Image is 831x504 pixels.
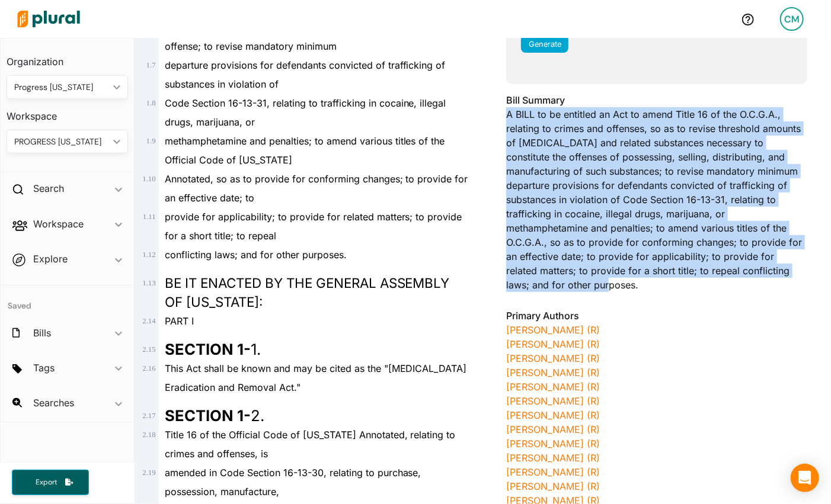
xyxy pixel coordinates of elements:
strong: SECTION 1- [165,340,251,358]
a: CM [771,2,813,36]
span: Annotated, so as to provide for conforming changes; to provide for an effective date; to [165,173,468,204]
span: Code Section 16-13-31, relating to trafficking in cocaine, illegal drugs, marijuana, or [165,97,446,128]
span: Export [27,477,65,487]
span: Generate [529,40,561,49]
a: [PERSON_NAME] (R) [506,324,600,336]
span: 1 . 9 [146,137,156,145]
span: 2. [165,406,264,425]
h2: Tags [33,361,55,374]
div: Progress [US_STATE] [14,81,108,94]
a: [PERSON_NAME] (R) [506,452,600,464]
span: PART I [165,315,194,327]
span: 1 . 10 [142,175,155,183]
a: [PERSON_NAME] (R) [506,438,600,450]
span: 2 . 15 [142,345,155,354]
h2: Workspace [33,217,84,230]
div: A BILL to be entitled an Act to amend Title 16 of the O.C.G.A., relating to crimes and offenses, ... [506,93,807,299]
span: 1 . 13 [142,279,155,287]
h3: Organization [7,44,128,70]
h2: Search [33,182,64,195]
a: [PERSON_NAME] (R) [506,409,600,421]
a: [PERSON_NAME] (R) [506,466,600,478]
span: 1 . 8 [146,99,156,107]
span: 1. [165,340,261,358]
span: BE IT ENACTED BY THE GENERAL ASSEMBLY OF [US_STATE]: [165,275,450,310]
strong: SECTION 1- [165,406,251,425]
a: [PERSON_NAME] (R) [506,367,600,378]
span: This Act shall be known and may be cited as the "[MEDICAL_DATA] Eradication and Removal Act." [165,362,467,393]
span: 1 . 7 [146,61,156,69]
span: 2 . 14 [142,317,155,325]
h3: Workspace [7,99,128,125]
h3: Primary Authors [506,309,807,323]
span: 2 . 18 [142,431,155,439]
span: Title 16 of the Official Code of [US_STATE] Annotated, relating to crimes and offenses, is [165,429,456,460]
h2: Explore [33,252,68,265]
a: [PERSON_NAME] (R) [506,423,600,435]
button: Export [12,470,89,495]
span: 1 . 11 [143,213,156,221]
a: [PERSON_NAME] (R) [506,381,600,393]
a: [PERSON_NAME] (R) [506,395,600,407]
div: PROGRESS [US_STATE] [14,136,108,148]
h2: Searches [33,396,74,409]
button: Generate [521,35,568,53]
h4: Saved [1,285,134,314]
span: 2 . 16 [142,364,155,373]
a: [PERSON_NAME] (R) [506,338,600,350]
h2: Bills [33,326,51,339]
div: Open Intercom Messenger [791,464,819,492]
h3: Bill Summary [506,93,807,107]
span: 2 . 17 [142,412,155,420]
span: methamphetamine and penalties; to amend various titles of the Official Code of [US_STATE] [165,135,445,166]
span: conflicting laws; and for other purposes. [165,249,347,261]
a: [PERSON_NAME] (R) [506,352,600,364]
span: departure provisions for defendants convicted of trafficking of substances in violation of [165,59,446,90]
span: amended in Code Section 16-13-30, relating to purchase, possession, manufacture, [165,467,421,497]
span: provide for applicability; to provide for related matters; to provide for a short title; to repeal [165,211,462,242]
a: [PERSON_NAME] (R) [506,480,600,492]
span: 2 . 19 [142,468,155,477]
div: CM [780,7,804,31]
span: 1 . 12 [142,251,155,259]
